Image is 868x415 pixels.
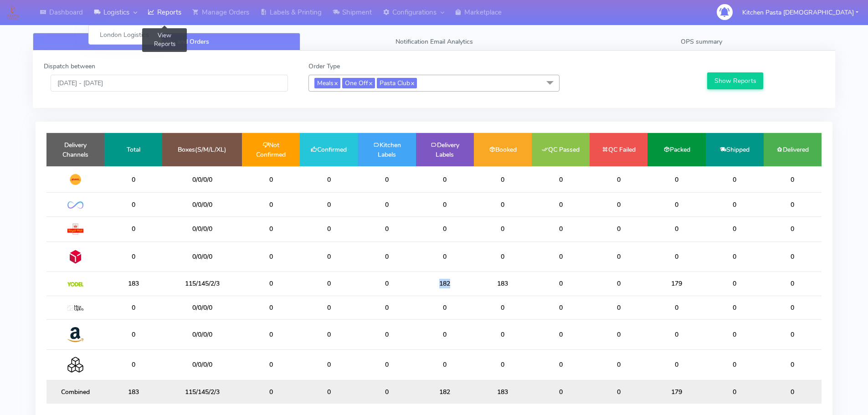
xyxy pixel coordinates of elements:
[532,166,590,193] td: 0
[474,133,532,166] td: Booked
[162,319,242,349] td: 0/0/0/0
[706,193,764,216] td: 0
[647,272,705,296] td: 179
[416,380,474,404] td: 182
[532,319,590,349] td: 0
[735,3,865,22] button: Kitchen Pasta [DEMOGRAPHIC_DATA]
[706,296,764,319] td: 0
[67,201,83,209] img: OnFleet
[162,241,242,272] td: 0/0/0/0
[474,380,532,404] td: 183
[474,166,532,193] td: 0
[242,193,300,216] td: 0
[104,272,162,296] td: 183
[706,166,764,193] td: 0
[474,193,532,216] td: 0
[162,296,242,319] td: 0/0/0/0
[67,249,83,265] img: DPD
[590,272,647,296] td: 0
[358,319,416,349] td: 0
[416,319,474,349] td: 0
[706,272,764,296] td: 0
[242,133,300,166] td: Not Confirmed
[104,241,162,272] td: 0
[242,296,300,319] td: 0
[300,193,358,216] td: 0
[300,380,358,404] td: 0
[532,241,590,272] td: 0
[358,241,416,272] td: 0
[474,350,532,380] td: 0
[104,193,162,216] td: 0
[162,166,242,193] td: 0/0/0/0
[764,380,822,404] td: 0
[300,319,358,349] td: 0
[764,350,822,380] td: 0
[532,350,590,380] td: 0
[647,166,705,193] td: 0
[242,350,300,380] td: 0
[44,61,95,71] label: Dispatch between
[416,296,474,319] td: 0
[410,78,414,87] a: x
[474,319,532,349] td: 0
[590,296,647,319] td: 0
[162,216,242,241] td: 0/0/0/0
[104,350,162,380] td: 0
[358,216,416,241] td: 0
[104,133,162,166] td: Total
[706,350,764,380] td: 0
[706,216,764,241] td: 0
[647,350,705,380] td: 0
[300,133,358,166] td: Confirmed
[416,241,474,272] td: 0
[474,216,532,241] td: 0
[242,272,300,296] td: 0
[358,133,416,166] td: Kitchen Labels
[764,319,822,349] td: 0
[242,380,300,404] td: 0
[368,78,372,87] a: x
[300,241,358,272] td: 0
[532,380,590,404] td: 0
[764,241,822,272] td: 0
[377,78,417,88] span: Pasta Club
[104,296,162,319] td: 0
[300,166,358,193] td: 0
[647,216,705,241] td: 0
[242,319,300,349] td: 0
[647,319,705,349] td: 0
[51,75,288,92] input: Pick the Daterange
[706,133,764,166] td: Shipped
[33,33,835,51] ul: Tabs
[46,380,104,404] td: Combined
[590,216,647,241] td: 0
[162,380,242,404] td: 115/145/2/3
[67,224,83,235] img: Royal Mail
[242,216,300,241] td: 0
[764,166,822,193] td: 0
[647,380,705,404] td: 179
[416,272,474,296] td: 182
[358,272,416,296] td: 0
[764,216,822,241] td: 0
[706,319,764,349] td: 0
[300,216,358,241] td: 0
[67,327,83,343] img: Amazon
[67,357,83,373] img: Collection
[162,133,242,166] td: Boxes(S/M/L/XL)
[314,78,340,88] span: Meals
[358,350,416,380] td: 0
[416,350,474,380] td: 0
[300,272,358,296] td: 0
[706,241,764,272] td: 0
[104,216,162,241] td: 0
[532,133,590,166] td: QC Passed
[532,272,590,296] td: 0
[162,193,242,216] td: 0/0/0/0
[358,380,416,404] td: 0
[308,61,340,71] label: Order Type
[300,350,358,380] td: 0
[242,166,300,193] td: 0
[764,296,822,319] td: 0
